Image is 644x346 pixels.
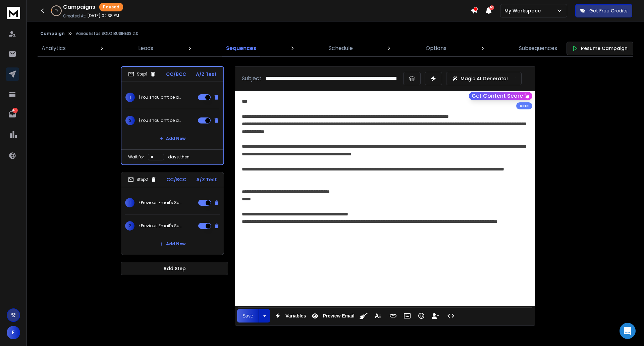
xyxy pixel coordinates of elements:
[469,92,532,100] button: Get Content Score
[271,309,308,323] button: Variables
[63,13,86,19] p: Created At:
[128,177,157,183] div: Step 2
[575,4,632,17] button: Get Free Credits
[329,44,353,52] p: Schedule
[516,102,532,109] div: Beta
[128,154,144,160] p: Wait for
[196,71,217,78] p: A/Z Test
[242,75,263,83] p: Subject:
[7,326,20,339] button: F
[226,44,256,52] p: Sequences
[139,118,182,123] p: {You shouldn’t be doing this yourself|No need to do this alone|This isn’t something you should ta...
[87,13,119,18] p: [DATE] 02:38 PM
[415,309,428,323] button: Emoticons
[99,3,123,11] div: Paused
[128,71,156,77] div: Step 1
[121,172,224,255] li: Step2CC/BCCA/Z Test1<Previous Email's Subject>2<Previous Email's Subject>Add New
[154,132,191,145] button: Add New
[7,7,20,19] img: logo
[401,309,414,323] button: Insert Image (Ctrl+P)
[134,40,157,56] a: Leads
[515,40,561,56] a: Subsequences
[63,3,95,11] h1: Campaigns
[357,309,370,323] button: Clean HTML
[567,42,633,55] button: Resume Campaign
[38,40,70,56] a: Analytics
[446,72,522,85] button: Magic AI Generator
[166,176,186,183] p: CC/BCC
[196,176,217,183] p: A/Z Test
[125,221,135,231] span: 2
[139,95,182,100] p: {You shouldn’t be doing this yourself|No need to do this alone|This isn’t something you should ta...
[489,5,494,10] span: 50
[121,262,228,275] button: Add Step
[55,9,58,13] p: 4 %
[40,31,65,36] button: Campaign
[125,116,135,125] span: 2
[6,108,19,121] a: 378
[422,40,450,56] a: Options
[138,44,153,52] p: Leads
[325,40,357,56] a: Schedule
[154,237,191,251] button: Add New
[12,108,18,113] p: 378
[125,93,135,102] span: 1
[75,31,139,36] p: Varias listas SOLO BUSINESS 2.0
[426,44,446,52] p: Options
[42,44,66,52] p: Analytics
[237,309,259,323] button: Save
[168,154,190,160] p: days, then
[444,309,457,323] button: Code View
[620,323,636,339] div: Open Intercom Messenger
[371,309,384,323] button: More Text
[309,309,356,323] button: Preview Email
[429,309,442,323] button: Insert Unsubscribe Link
[284,313,308,319] span: Variables
[139,223,181,229] p: <Previous Email's Subject>
[121,66,224,165] li: Step1CC/BCCA/Z Test1{You shouldn’t be doing this yourself|No need to do this alone|This isn’t som...
[504,7,543,14] p: My Workspace
[139,200,181,205] p: <Previous Email's Subject>
[589,7,628,14] p: Get Free Credits
[166,71,186,78] p: CC/BCC
[387,309,399,323] button: Insert Link (Ctrl+K)
[461,75,508,82] p: Magic AI Generator
[519,44,557,52] p: Subsequences
[125,198,135,207] span: 1
[321,313,356,319] span: Preview Email
[222,40,260,56] a: Sequences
